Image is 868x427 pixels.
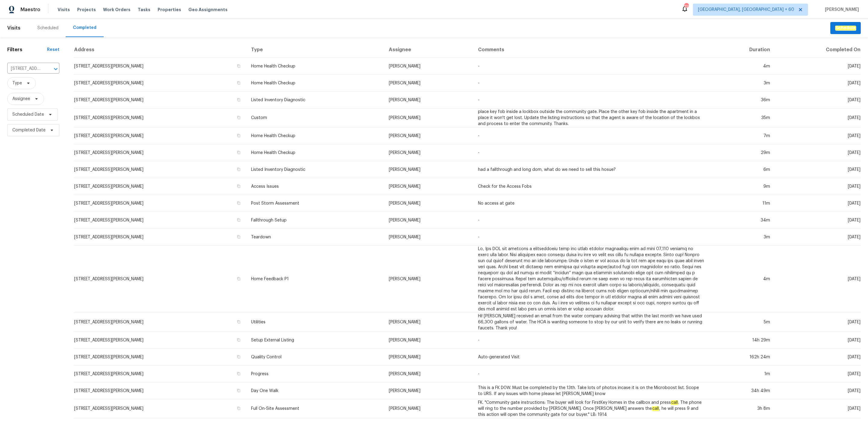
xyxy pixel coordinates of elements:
input: Search for an address... [7,64,42,74]
td: [DATE] [775,332,861,349]
span: Geo Assignments [188,7,228,13]
td: [PERSON_NAME] [384,246,473,313]
span: Completed Date [12,127,46,133]
td: [STREET_ADDRESS][PERSON_NAME] [74,366,246,382]
div: Scheduled [37,25,58,31]
th: Assignee [384,42,473,58]
td: [PERSON_NAME] [384,313,473,332]
button: Copy Address [236,388,241,393]
td: [STREET_ADDRESS][PERSON_NAME] [74,127,246,144]
span: Work Orders [103,7,131,13]
td: Home Health Checkup [246,127,384,144]
td: [PERSON_NAME] [384,127,473,144]
button: Copy Address [236,319,241,325]
button: Copy Address [236,337,241,343]
button: Copy Address [236,167,241,172]
td: [PERSON_NAME] [384,161,473,178]
td: [STREET_ADDRESS][PERSON_NAME] [74,246,246,313]
td: [PERSON_NAME] [384,399,473,418]
td: [PERSON_NAME] [384,144,473,161]
td: Teardown [246,229,384,246]
td: [DATE] [775,108,861,127]
td: 29m [709,144,775,161]
td: 9m [709,178,775,195]
td: Full On-Site Assessment [246,399,384,418]
td: [DATE] [775,75,861,92]
span: Properties [158,7,181,13]
td: [STREET_ADDRESS][PERSON_NAME] [74,92,246,108]
td: Home Health Checkup [246,75,384,92]
td: 34h 49m [709,382,775,399]
button: Copy Address [236,354,241,359]
td: 3m [709,75,775,92]
button: Copy Address [236,217,241,223]
td: 3h 8m [709,399,775,418]
td: [STREET_ADDRESS][PERSON_NAME] [74,75,246,92]
td: - [473,366,709,382]
td: 1m [709,366,775,382]
button: Copy Address [236,184,241,189]
th: Type [246,42,384,58]
td: 36m [709,92,775,108]
th: Address [74,42,246,58]
td: [DATE] [775,349,861,366]
td: Hi! [PERSON_NAME] received an email from the water company advising that within the last month we... [473,313,709,332]
button: Copy Address [236,63,241,69]
button: Open [52,65,60,73]
td: [DATE] [775,382,861,399]
td: Lo, Ips DOL sit ametcons a elitseddoeiu temp inc utlab etdolor magnaaliqu enim ad mini 07,110 ven... [473,246,709,313]
td: [DATE] [775,144,861,161]
button: Copy Address [236,115,241,120]
td: [PERSON_NAME] [384,229,473,246]
td: [STREET_ADDRESS][PERSON_NAME] [74,108,246,127]
td: [PERSON_NAME] [384,58,473,75]
span: Projects [77,7,96,13]
td: [STREET_ADDRESS][PERSON_NAME] [74,58,246,75]
td: [PERSON_NAME] [384,332,473,349]
td: [PERSON_NAME] [384,382,473,399]
span: Maestro [20,7,40,13]
button: Copy Address [236,234,241,240]
th: Duration [709,42,775,58]
td: [PERSON_NAME] [384,75,473,92]
td: 4m [709,58,775,75]
td: [STREET_ADDRESS][PERSON_NAME] [74,144,246,161]
em: call [652,406,659,411]
em: Schedule [835,26,856,30]
td: Day One Walk [246,382,384,399]
th: Completed On [775,42,861,58]
span: Visits [58,7,70,13]
td: 35m [709,108,775,127]
td: 7m [709,127,775,144]
td: 5m [709,313,775,332]
td: [DATE] [775,229,861,246]
td: place key fob inside a lockbox outside the community gate. Place the other key fob inside the apa... [473,108,709,127]
td: Fallthrough Setup [246,212,384,229]
button: Copy Address [236,133,241,138]
td: [DATE] [775,246,861,313]
button: Copy Address [236,150,241,155]
td: 14h 29m [709,332,775,349]
td: [PERSON_NAME] [384,349,473,366]
td: Utilities [246,313,384,332]
td: 162h 24m [709,349,775,366]
button: Copy Address [236,97,241,102]
span: Type [12,80,22,86]
td: 4m [709,246,775,313]
td: - [473,75,709,92]
div: 739 [684,4,688,10]
td: - [473,58,709,75]
td: Setup External Listing [246,332,384,349]
td: - [473,212,709,229]
h1: Filters [7,47,47,53]
td: [PERSON_NAME] [384,212,473,229]
td: Custom [246,108,384,127]
span: [PERSON_NAME] [822,7,859,13]
button: Copy Address [236,406,241,411]
td: [PERSON_NAME] [384,366,473,382]
span: Visits [7,21,20,35]
td: - [473,127,709,144]
td: Home Feedback P1 [246,246,384,313]
td: 11m [709,195,775,212]
td: Home Health Checkup [246,58,384,75]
